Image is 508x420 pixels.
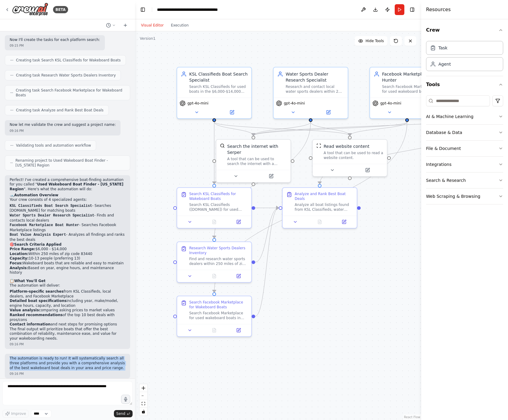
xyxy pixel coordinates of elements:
div: Search Facebook Marketplace for used wakeboard boats in the $6,000-$14,000 price range within 250... [382,84,441,94]
strong: Contact information [10,322,51,326]
g: Edge from 8323330c-66ea-4c3e-b04b-93488cbeca78 to 9cfd1ffb-ace5-4915-9ee5-0fa6d5ca563e [317,116,506,184]
strong: Ranked recommendations [10,313,63,317]
div: Find and research water sports dealers within 250 miles of zip code 83440. Search their used boat... [189,257,248,266]
span: Creating task Research Water Sports Dealers Inventory [16,73,116,78]
button: toggle interactivity [140,408,147,415]
g: Edge from 8113a4cb-8c81-4816-8a6f-7c3fc923171d to 9cfd1ffb-ace5-4915-9ee5-0fa6d5ca563e [255,205,279,265]
div: Search the internet with Serper [227,143,287,155]
div: SerperDevToolSearch the internet with SerperA tool that can be used to search the internet with a... [216,139,291,183]
div: 09:16 PM [10,129,116,133]
button: Open in side panel [228,272,249,280]
button: Open in side panel [228,218,249,226]
div: Research Water Sports Dealers InventoryFind and research water sports dealers within 250 miles of... [177,241,252,283]
p: Now I'll create the tasks for each platform search: [10,38,100,42]
button: Integrations [426,157,503,172]
strong: Platform-specific searches [10,289,64,294]
div: Search KSL Classifieds for used boats in the $6,000-$14,000 price range within 250 miles of zip c... [189,84,248,94]
button: Search & Research [426,173,503,188]
div: 09:16 PM [10,342,125,347]
button: fit view [140,400,147,408]
div: KSL Classifieds Boat Search Specialist [189,71,248,83]
div: Search Facebook Marketplace for Wakeboard Boats [189,300,248,310]
h4: Resources [426,6,451,13]
span: Validating tools and automation workflow [16,143,91,148]
div: Read website content [324,143,369,149]
p: Now let me validate the crew and suggest a project name: [10,123,116,127]
g: Edge from e6a28ea4-c0f4-4ee9-ab76-f4fc195dba89 to 9cfd1ffb-ace5-4915-9ee5-0fa6d5ca563e [255,205,279,211]
button: Improve [2,410,29,418]
div: Search KSL Classifieds ([DOMAIN_NAME]) for used wakeboard boats priced between $6,000-$14,000 wit... [189,202,248,212]
li: $6,000 - $14,000 [10,247,125,252]
g: Edge from 82ca41b6-4701-423b-af68-533251b90bd9 to 990fc939-385e-4851-9e5f-04f4ee7955a5 [211,122,410,292]
button: Send [114,410,133,417]
span: Send [116,411,125,416]
li: Wakeboard boats that are reliable and easy to maintain [10,261,125,266]
div: A tool that can be used to read a website content. [324,151,383,160]
code: Facebook Marketplace Boat Hunter [10,223,79,227]
h2: 📋 [10,279,125,284]
a: React Flow attribution [404,415,420,419]
button: Crew [426,22,503,39]
strong: Capacity: [10,256,29,260]
li: comparing asking prices to market values [10,308,125,313]
span: Hide Tools [365,39,384,43]
div: 09:15 PM [10,43,100,48]
button: Open in side panel [334,218,354,226]
button: Hide right sidebar [408,5,416,14]
button: No output available [202,272,227,280]
h2: 🛥️ [10,193,125,198]
li: Within 250 miles of zip code 83440 [10,252,125,257]
div: Facebook Marketplace Boat Hunter [382,71,441,83]
button: Click to speak your automation idea [121,395,130,404]
div: Facebook Marketplace Boat HunterSearch Facebook Marketplace for used wakeboard boats in the $6,00... [369,67,445,119]
li: - Finds and contacts local dealers [10,213,125,223]
span: gpt-4o-mini [187,101,209,106]
div: A tool that can be used to search the internet with a search_query. Supports different search typ... [227,157,287,166]
li: - Searches [DOMAIN_NAME] for matching boats [10,204,125,213]
div: Water Sports Dealer Research Specialist [286,71,344,83]
p: The automation will deliver: [10,283,125,288]
div: Analyze and Rank Best Boat DealsAnalyze all boat listings found from KSL Classifieds, water sport... [282,187,357,229]
p: Perfect! I've created a comprehensive boat-finding automation for you called " ". Here's what the... [10,178,125,192]
span: Creating task Search Facebook Marketplace for Wakeboard Boats [16,88,125,98]
nav: breadcrumb [157,7,225,13]
span: Creating task Search KSL Classifieds for Wakeboard Boats [16,58,121,63]
g: Edge from 82ca41b6-4701-423b-af68-533251b90bd9 to 968107a1-f469-4a02-b165-34c5394b369f [347,122,410,136]
div: BETA [53,6,68,13]
div: Water Sports Dealer Research SpecialistResearch and contact local water sports dealers within 250... [273,67,348,119]
button: Open in side panel [228,327,249,334]
h2: 🎯 [10,242,125,247]
div: Search Facebook Marketplace for Wakeboard BoatsSearch Facebook Marketplace for used wakeboard boa... [177,296,252,337]
code: KSL Classifieds Boat Search Specialist [10,204,92,208]
div: Analyze and Rank Best Boat Deals [295,191,353,201]
g: Edge from c4e364f5-0a21-48b6-acf9-648fc55ab5d6 to 8113a4cb-8c81-4816-8a6f-7c3fc923171d [211,122,314,238]
div: Version 1 [140,36,155,41]
div: Search KSL Classifieds for Wakeboard Boats [189,191,248,201]
button: Start a new chat [121,22,130,29]
strong: Value analysis [10,308,39,312]
div: Agent [438,61,451,67]
code: Water Sports Dealer Research Specialist [10,213,94,218]
button: Web Scraping & Browsing [426,188,503,204]
p: The final output will prioritize boats that offer the best combination of reliability, maintenanc... [10,327,125,341]
strong: Search Criteria Applied [14,242,61,247]
span: Creating task Analyze and Rank Best Boat Deals [16,108,104,113]
li: and next steps for promising options [10,322,125,327]
strong: What You'll Get [14,279,45,283]
li: of the top 10 best deals with pros/cons [10,313,125,322]
button: AI & Machine Learning [426,109,503,124]
button: Open in side panel [215,109,249,116]
div: Task [438,45,447,51]
button: Tools [426,76,503,93]
li: from KSL Classifieds, local dealers, and Facebook Marketplace [10,289,125,299]
span: Renaming project to Used Wakeboard Boat Finder - [US_STATE] Region [15,158,125,168]
g: Edge from bf49ceeb-4b9b-43b1-bc64-96f6b5d3e706 to e6a28ea4-c0f4-4ee9-ab76-f4fc195dba89 [211,122,217,184]
button: Hide Tools [355,36,387,46]
strong: Location: [10,252,29,256]
g: Edge from 990fc939-385e-4851-9e5f-04f4ee7955a5 to 9cfd1ffb-ace5-4915-9ee5-0fa6d5ca563e [255,205,279,319]
code: Boat Value Analysis Expert [10,233,66,237]
button: No output available [307,218,333,226]
div: Research and contact local water sports dealers within 250 miles of zip code 83440 to find used w... [286,84,344,94]
div: Tools [426,93,503,209]
button: zoom in [140,384,147,392]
